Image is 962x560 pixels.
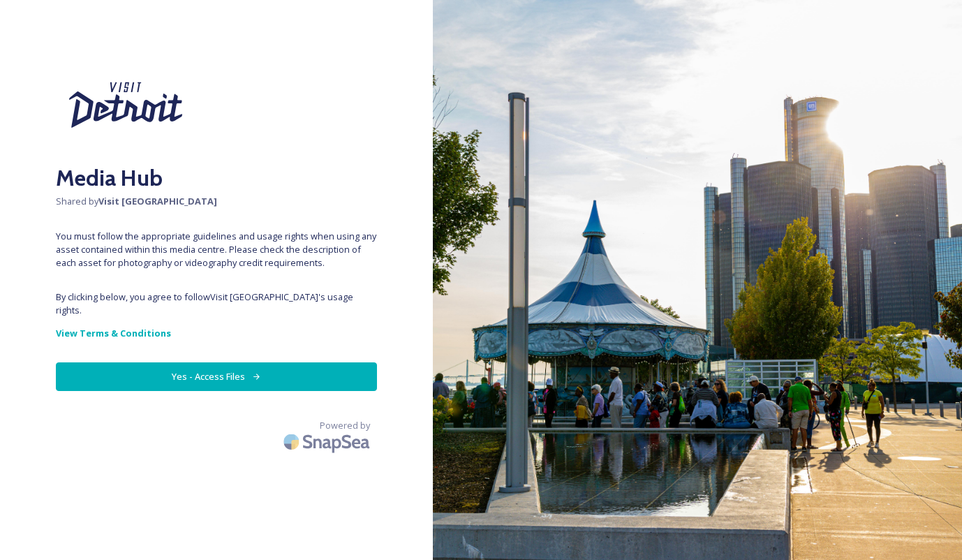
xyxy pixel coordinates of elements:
[56,161,377,195] h2: Media Hub
[56,290,377,317] span: By clicking below, you agree to follow Visit [GEOGRAPHIC_DATA] 's usage rights.
[56,327,171,339] strong: View Terms & Conditions
[56,195,377,208] span: Shared by
[279,425,377,458] img: SnapSea Logo
[56,230,377,270] span: You must follow the appropriate guidelines and usage rights when using any asset contained within...
[320,419,370,432] span: Powered by
[56,362,377,391] button: Yes - Access Files
[56,325,377,341] a: View Terms & Conditions
[98,195,217,207] strong: Visit [GEOGRAPHIC_DATA]
[56,56,195,154] img: Visit%20Detroit%20New%202024.svg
